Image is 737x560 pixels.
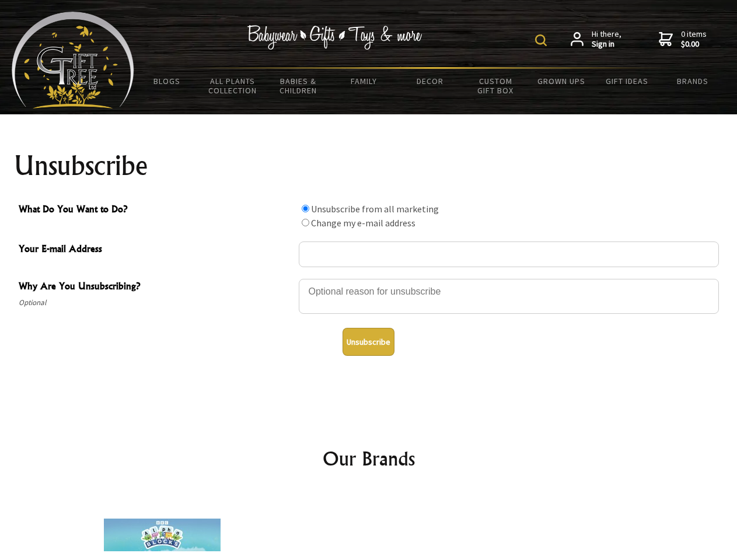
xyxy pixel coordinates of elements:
[247,25,422,50] img: Babywear - Gifts - Toys & more
[19,202,293,219] span: What Do You Want to Do?
[19,296,293,310] span: Optional
[681,39,707,50] strong: $0.00
[463,69,529,103] a: Custom Gift Box
[659,29,707,50] a: 0 items$0.00
[592,39,621,50] strong: Sign in
[266,69,331,103] a: Babies & Children
[592,29,621,50] span: Hi there,
[397,69,463,93] a: Decor
[681,29,707,50] span: 0 items
[311,203,439,215] label: Unsubscribe from all marketing
[200,69,266,103] a: All Plants Collection
[571,29,621,50] a: Hi there,Sign in
[134,69,200,93] a: BLOGS
[594,69,660,93] a: Gift Ideas
[23,444,714,473] h2: Our Brands
[12,12,134,108] img: Babyware - Gifts - Toys and more...
[528,69,594,93] a: Grown Ups
[19,279,293,296] span: Why Are You Unsubscribing?
[14,152,724,180] h1: Unsubscribe
[299,242,719,267] input: Your E-mail Address
[299,279,719,314] textarea: Why Are You Unsubscribing?
[311,217,415,229] label: Change my e-mail address
[19,242,293,258] span: Your E-mail Address
[302,219,309,226] input: What Do You Want to Do?
[660,69,726,93] a: Brands
[302,205,309,212] input: What Do You Want to Do?
[535,34,547,46] img: product search
[343,328,394,356] button: Unsubscribe
[331,69,397,93] a: Family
